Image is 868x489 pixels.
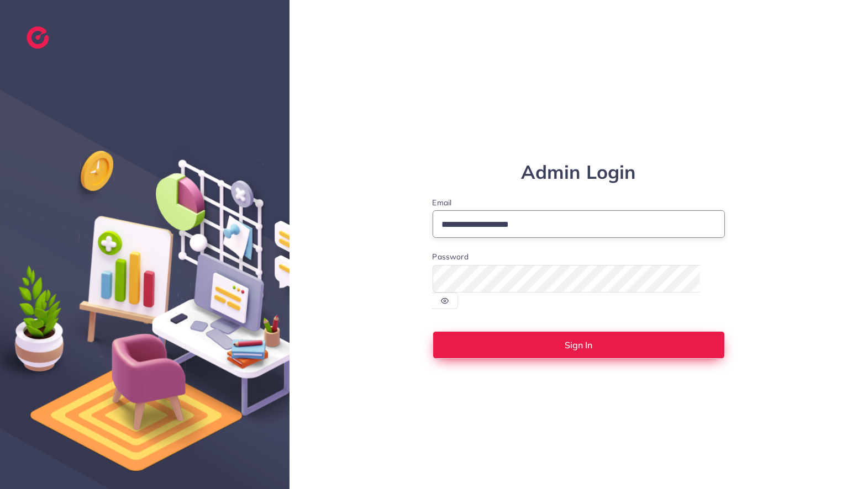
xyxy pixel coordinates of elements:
label: Password [433,251,469,262]
h1: Admin Login [433,161,725,184]
img: logo [27,26,49,49]
label: Email [433,197,725,208]
span: Sign In [565,341,592,349]
button: Sign In [433,331,725,359]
